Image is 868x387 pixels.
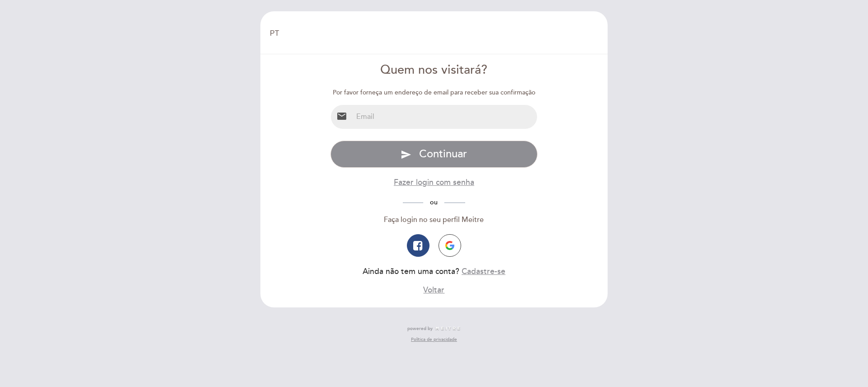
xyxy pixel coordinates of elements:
input: Email [353,105,538,129]
span: Continuar [419,147,467,160]
span: ou [423,198,444,206]
a: powered by [407,326,461,332]
img: MEITRE [435,326,461,331]
i: email [336,111,347,122]
button: Fazer login com senha [394,177,474,188]
div: Por favor forneça um endereço de email para receber sua confirmação [330,88,538,97]
span: Ainda não tem uma conta? [363,267,459,276]
button: Cadastre-se [462,266,505,277]
div: Quem nos visitará? [330,61,538,79]
a: Política de privacidade [411,336,457,343]
img: icon-google.png [445,241,454,250]
span: powered by [407,326,433,332]
button: send Continuar [330,141,538,168]
button: Voltar [423,284,444,296]
i: send [401,149,411,160]
div: Faça login no seu perfil Meitre [330,215,538,225]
